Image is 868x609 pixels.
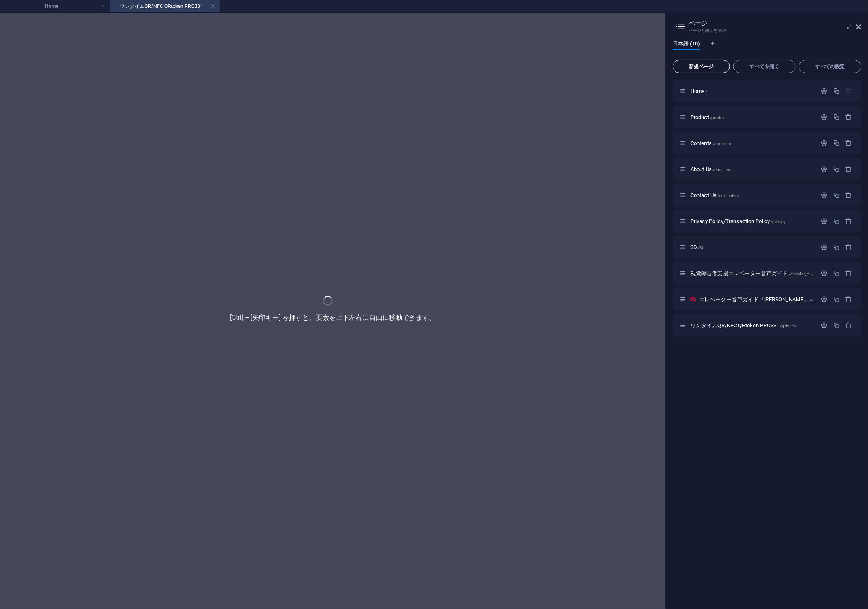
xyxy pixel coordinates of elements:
[689,19,861,27] h2: ページ
[690,270,857,276] span: クリックしてページを開く
[688,114,817,120] div: Product/product
[690,88,707,94] span: クリックしてページを開く
[673,39,700,50] span: 日本語 (10)
[821,322,828,329] div: 設定
[690,244,705,250] span: クリックしてページを開く
[688,271,817,276] div: 視覚障害者支援エレベーター音声ガイド/elevator_floor_voice_guidance_gear
[821,88,828,95] div: 設定
[780,324,797,328] span: /qrtoken
[688,219,817,224] div: Privacy Policy/Transaction Policy/privacy
[718,193,740,198] span: /contact-us
[110,2,220,11] h4: ワンタイムQR/NFC QRtoken PRO331
[845,166,852,173] div: 削除
[713,141,731,146] span: /contents
[845,140,852,147] div: 削除
[706,89,707,94] span: /
[673,41,861,57] div: 言語タブ
[821,270,828,277] div: 設定
[833,192,840,199] div: 複製
[833,296,840,303] div: 複製
[713,167,731,172] span: /about-us
[688,88,817,94] div: Home/
[689,27,845,34] h3: ページと設定を管理
[688,245,817,250] div: 3D/3d
[845,322,852,329] div: 削除
[690,114,726,120] span: クリックしてページを開く
[690,322,797,328] span: ワンタイムQR/NFC QRtoken PRO331
[771,219,786,224] span: /privacy
[688,167,817,172] div: About Us/about-us
[833,244,840,251] div: 複製
[833,322,840,329] div: 複製
[690,140,731,146] span: クリックしてページを開く
[697,297,817,302] div: エレベーター音声ガイド『[PERSON_NAME]』標準音声一覧
[688,323,817,328] div: ワンタイムQR/NFC QRtoken PRO331/qrtoken
[821,140,828,147] div: 設定
[845,244,852,251] div: 削除
[845,192,852,199] div: 削除
[833,140,840,147] div: 複製
[833,270,840,277] div: 複製
[799,60,861,73] button: すべての設定
[821,166,828,173] div: 設定
[710,115,726,120] span: /product
[698,245,704,250] span: /3d
[833,114,840,121] div: 複製
[833,218,840,225] div: 複製
[733,60,796,73] button: すべてを開く
[845,218,852,225] div: 削除
[821,244,828,251] div: 設定
[673,60,730,73] button: 新規ページ
[688,193,817,198] div: Contact Us/contact-us
[845,88,852,95] div: 開始ページは削除できません
[821,114,828,121] div: 設定
[690,166,731,172] span: クリックしてページを開く
[690,192,739,198] span: クリックしてページを開く
[833,166,840,173] div: 複製
[690,218,786,224] span: クリックしてページを開く
[845,296,852,303] div: 削除
[699,296,863,302] span: クリックしてページを開く
[821,218,828,225] div: 設定
[821,192,828,199] div: 設定
[845,114,852,121] div: 削除
[821,296,828,303] div: 設定
[688,140,817,146] div: Contents/contents
[803,64,858,69] span: すべての設定
[789,271,858,276] span: /elevator_floor_voice_guidance_gear
[676,64,726,69] span: 新規ページ
[845,270,852,277] div: 削除
[833,88,840,95] div: 複製
[737,64,792,69] span: すべてを開く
